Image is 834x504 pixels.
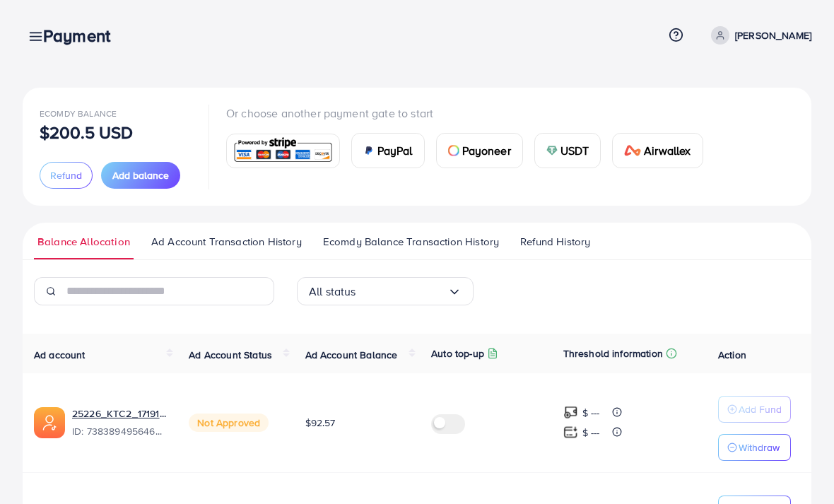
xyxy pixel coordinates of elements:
[297,277,474,305] div: Search for option
[644,142,691,159] span: Airwallex
[151,234,302,250] span: Ad Account Transaction History
[40,107,117,119] span: Ecomdy Balance
[356,281,447,303] input: Search for option
[112,168,169,182] span: Add balance
[305,348,398,362] span: Ad Account Balance
[40,124,134,141] p: $200.5 USD
[520,234,590,250] span: Refund History
[226,134,340,168] a: card
[43,25,122,46] h3: Payment
[34,407,65,438] img: ic-ads-acc.e4c84228.svg
[431,345,484,362] p: Auto top-up
[40,162,93,189] button: Refund
[448,145,459,156] img: card
[563,405,578,420] img: top-up amount
[563,425,578,440] img: top-up amount
[72,406,166,421] a: 25226_KTC2_1719197027716
[363,145,375,156] img: card
[323,234,499,250] span: Ecomdy Balance Transaction History
[189,414,269,432] span: Not Approved
[72,424,166,438] span: ID: 7383894956466995201
[739,401,782,418] p: Add Fund
[705,26,811,45] a: [PERSON_NAME]
[309,281,356,303] span: All status
[739,439,780,456] p: Withdraw
[377,142,413,159] span: PayPal
[546,145,558,156] img: card
[189,348,272,362] span: Ad Account Status
[37,234,130,250] span: Balance Allocation
[582,404,600,421] p: $ ---
[436,133,523,168] a: cardPayoneer
[735,27,811,44] p: [PERSON_NAME]
[462,142,511,159] span: Payoneer
[50,168,82,182] span: Refund
[582,424,600,441] p: $ ---
[351,133,425,168] a: cardPayPal
[305,416,336,430] span: $92.57
[718,348,746,362] span: Action
[226,105,715,122] p: Or choose another payment gate to start
[612,133,703,168] a: cardAirwallex
[72,406,166,439] div: <span class='underline'>25226_KTC2_1719197027716</span></br>7383894956466995201
[534,133,601,168] a: cardUSDT
[624,145,641,156] img: card
[231,136,335,166] img: card
[718,434,791,461] button: Withdraw
[34,348,86,362] span: Ad account
[560,142,589,159] span: USDT
[718,396,791,423] button: Add Fund
[563,345,663,362] p: Threshold information
[101,162,180,189] button: Add balance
